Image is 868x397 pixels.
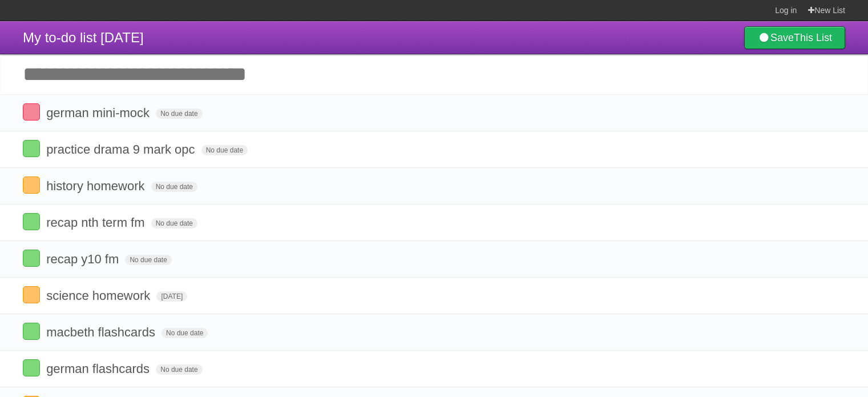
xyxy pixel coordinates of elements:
label: Done [23,140,40,157]
label: Done [23,359,40,376]
span: No due date [151,218,197,228]
label: Done [23,323,40,340]
label: Done [23,103,40,121]
span: macbeth flashcards [46,325,158,339]
span: No due date [151,182,197,192]
span: science homework [46,288,153,303]
span: No due date [201,145,248,155]
b: This List [794,32,832,43]
span: recap nth term fm [46,215,147,230]
label: Done [23,250,40,267]
a: SaveThis List [744,26,845,49]
span: No due date [156,364,202,375]
span: My to-do list [DATE] [23,30,144,45]
label: Done [23,213,40,230]
label: Done [23,177,40,194]
span: practice drama 9 mark opc [46,142,197,157]
span: german mini-mock [46,106,152,120]
label: Done [23,286,40,303]
span: No due date [162,328,208,338]
span: history homework [46,179,147,193]
span: recap y10 fm [46,252,122,266]
span: No due date [156,109,202,119]
span: No due date [125,255,171,265]
span: [DATE] [156,291,187,302]
span: german flashcards [46,362,152,376]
